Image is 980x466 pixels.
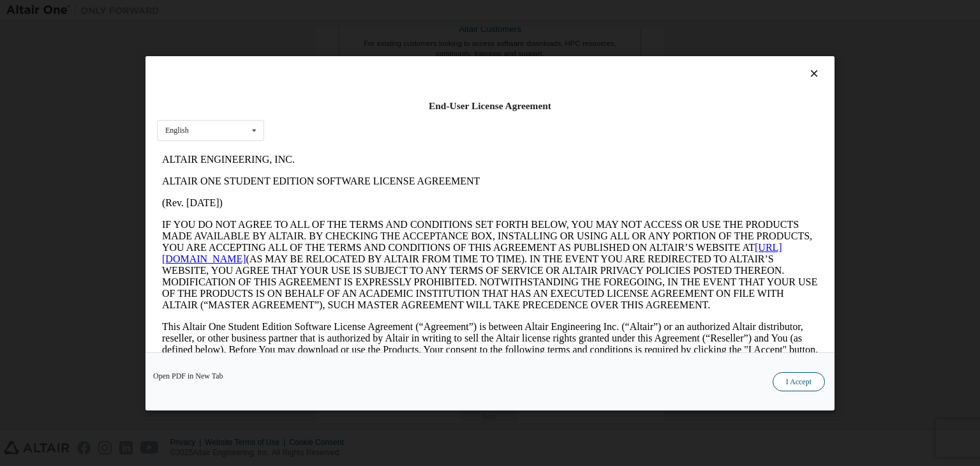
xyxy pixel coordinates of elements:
[5,5,661,17] p: ALTAIR ENGINEERING, INC.
[5,49,661,60] p: (Rev. [DATE])
[165,126,189,134] div: English
[5,172,661,218] p: This Altair One Student Edition Software License Agreement (“Agreement”) is between Altair Engine...
[153,372,223,380] a: Open PDF in New Tab
[773,372,825,391] button: I Accept
[157,100,823,112] div: End-User License Agreement
[5,27,661,38] p: ALTAIR ONE STUDENT EDITION SOFTWARE LICENSE AGREEMENT
[5,70,661,162] p: IF YOU DO NOT AGREE TO ALL OF THE TERMS AND CONDITIONS SET FORTH BELOW, YOU MAY NOT ACCESS OR USE...
[5,93,625,116] a: [URL][DOMAIN_NAME]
